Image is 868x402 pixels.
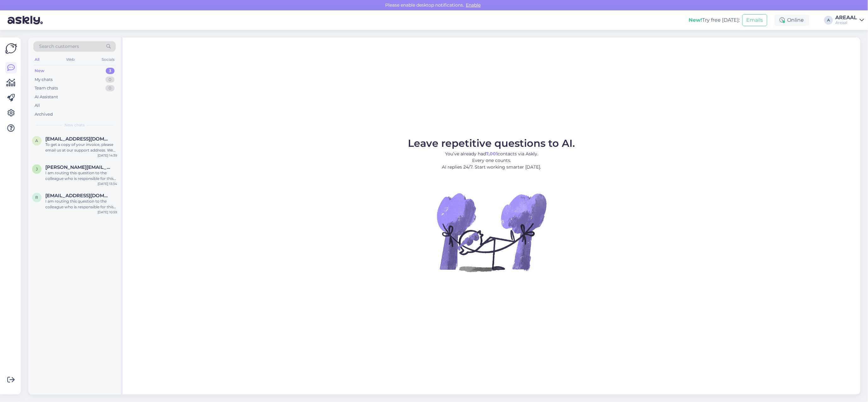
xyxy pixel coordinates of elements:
[742,14,767,26] button: Emails
[36,195,38,200] span: r
[105,85,115,91] div: 0
[836,20,857,25] div: Areaal
[5,43,17,55] img: Askly Logo
[65,122,85,128] span: New chats
[98,153,117,158] div: [DATE] 14:39
[45,136,111,142] span: anna1988@hot.ee
[486,151,498,157] b: 7,001
[35,77,53,83] div: My chats
[689,16,740,24] div: Try free [DATE]:
[98,181,117,186] div: [DATE] 13:34
[35,85,58,91] div: Team chats
[836,15,864,25] a: AREAALAreaal
[435,175,548,289] img: No Chat active
[775,14,809,26] div: Online
[36,167,38,171] span: j
[45,170,117,181] div: I am routing this question to the colleague who is responsible for this topic. The reply might ta...
[35,102,40,109] div: All
[33,55,41,64] div: All
[45,198,117,210] div: I am routing this question to the colleague who is responsible for this topic. The reply might ta...
[35,94,58,100] div: AI Assistant
[464,2,483,8] span: Enable
[105,77,115,83] div: 0
[36,138,38,143] span: a
[408,151,575,170] p: You’ve already had contacts via Askly. Every one counts. AI replies 24/7. Start working smarter [...
[408,137,575,149] span: Leave repetitive questions to AI.
[836,15,857,20] div: AREAAL
[35,68,44,74] div: New
[35,111,53,118] div: Archived
[45,164,111,170] span: janika.kandla@gmail.com
[106,68,115,74] div: 3
[65,55,76,64] div: Web
[39,43,79,50] span: Search customers
[98,210,117,215] div: [DATE] 10:59
[45,193,111,198] span: rain5891@gmail.com
[689,17,702,23] b: New!
[824,16,833,25] div: A
[100,55,116,64] div: Socials
[45,142,117,153] div: To get a copy of your invoice, please email us at our support address. We will send it to you by ...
